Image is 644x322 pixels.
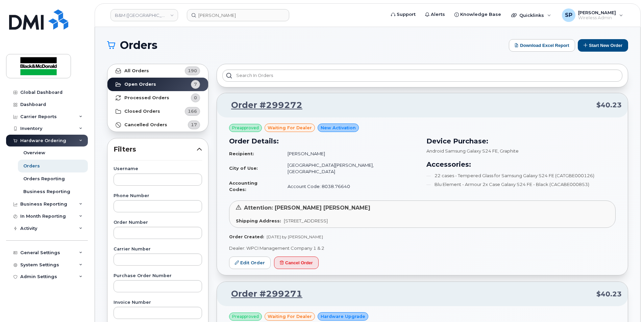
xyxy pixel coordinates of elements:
span: waiting for dealer [268,313,312,320]
span: 17 [191,122,197,128]
a: Cancelled Orders17 [107,118,208,132]
input: Search in orders [222,70,622,82]
a: Closed Orders166 [107,105,208,118]
strong: Cancelled Orders [124,122,167,128]
label: Order Number [114,220,202,225]
label: Phone Number [114,194,202,198]
strong: Closed Orders [124,109,160,114]
span: waiting for dealer [268,125,312,131]
a: Open Orders7 [107,78,208,91]
span: , Graphite [498,148,519,154]
td: [PERSON_NAME] [281,148,418,160]
span: Hardware Upgrade [321,313,365,320]
h3: Device Purchase: [426,136,616,146]
strong: Processed Orders [124,95,169,101]
span: 0 [194,95,197,101]
label: Username [114,167,202,171]
p: Dealer: WPCI Management Company 1 & 2 [229,245,616,251]
strong: Order Created: [229,234,264,239]
span: 190 [188,68,197,74]
span: [STREET_ADDRESS] [284,218,328,223]
span: Preapproved [232,314,259,320]
a: Processed Orders0 [107,91,208,105]
span: Filters [114,144,197,154]
button: Start New Order [578,39,628,52]
h3: Order Details: [229,136,418,146]
strong: Accounting Codes: [229,180,257,192]
span: Preapproved [232,125,259,131]
strong: All Orders [124,68,149,74]
strong: Recipient: [229,151,254,156]
a: All Orders190 [107,64,208,78]
li: Blu Element - Armour 2x Case Galaxy S24 FE - Black (CACABE000853) [426,181,616,188]
label: Purchase Order Number [114,274,202,278]
a: Order #299272 [223,99,302,111]
span: Attention: [PERSON_NAME] [PERSON_NAME] [244,205,370,211]
td: Account Code: 8038.76640 [281,177,418,195]
h3: Accessories: [426,159,616,169]
span: 166 [188,108,197,114]
li: 22 cases - Tempered Glass for Samsung Galaxy S24 FE (CATGBE000126) [426,172,616,179]
span: $40.23 [596,289,622,299]
strong: Shipping Address: [236,218,281,223]
strong: City of Use: [229,165,258,171]
a: Order #299271 [223,288,302,300]
label: Carrier Number [114,247,202,251]
button: Download Excel Report [509,39,575,52]
span: New Activation [321,125,356,131]
strong: Open Orders [124,82,156,87]
span: Orders [120,40,157,50]
label: Invoice Number [114,300,202,305]
button: Cancel Order [274,257,319,269]
td: [GEOGRAPHIC_DATA][PERSON_NAME], [GEOGRAPHIC_DATA] [281,159,418,177]
a: Edit Order [229,257,271,269]
span: [DATE] by [PERSON_NAME] [267,234,323,239]
span: $40.23 [596,100,622,110]
span: Android Samsung Galaxy S24 FE [426,148,498,154]
span: 7 [194,81,197,87]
